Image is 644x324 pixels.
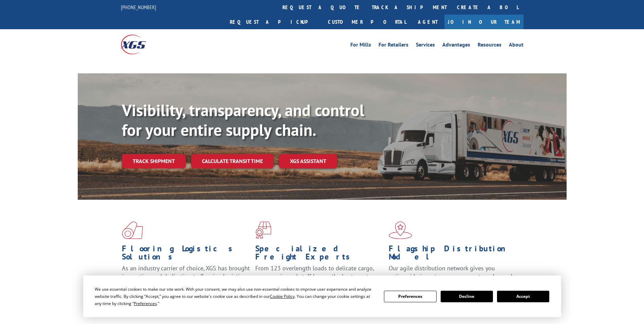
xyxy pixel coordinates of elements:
a: Calculate transit time [191,154,274,168]
h1: Specialized Freight Experts [255,245,384,264]
a: XGS ASSISTANT [279,154,337,168]
span: Our agile distribution network gives you nationwide inventory management on demand. [389,264,514,280]
img: xgs-icon-flagship-distribution-model-red [389,221,412,239]
a: Customer Portal [323,15,411,29]
a: Request a pickup [225,15,323,29]
img: xgs-icon-total-supply-chain-intelligence-red [122,221,143,239]
button: Decline [441,291,493,302]
button: Accept [497,291,549,302]
a: Join Our Team [444,15,523,29]
button: Preferences [384,291,436,302]
a: Agent [411,15,444,29]
span: Cookie Policy [270,293,295,299]
h1: Flooring Logistics Solutions [122,245,250,264]
a: Track shipment [122,154,186,168]
a: [PHONE_NUMBER] [121,4,156,11]
div: Cookie Consent Prompt [83,275,561,317]
img: xgs-icon-focused-on-flooring-red [255,221,271,239]
a: Services [416,42,435,50]
div: We use essential cookies to make our site work. With your consent, we may also use non-essential ... [95,286,376,307]
p: From 123 overlength loads to delicate cargo, our experienced staff knows the best way to move you... [255,264,384,294]
a: Advantages [442,42,470,50]
span: Preferences [134,301,157,306]
a: Resources [478,42,501,50]
a: For Retailers [379,42,408,50]
b: Visibility, transparency, and control for your entire supply chain. [122,100,364,140]
span: As an industry carrier of choice, XGS has brought innovation and dedication to flooring logistics... [122,264,250,288]
a: For Mills [350,42,371,50]
h1: Flagship Distribution Model [389,245,517,264]
a: About [509,42,523,50]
